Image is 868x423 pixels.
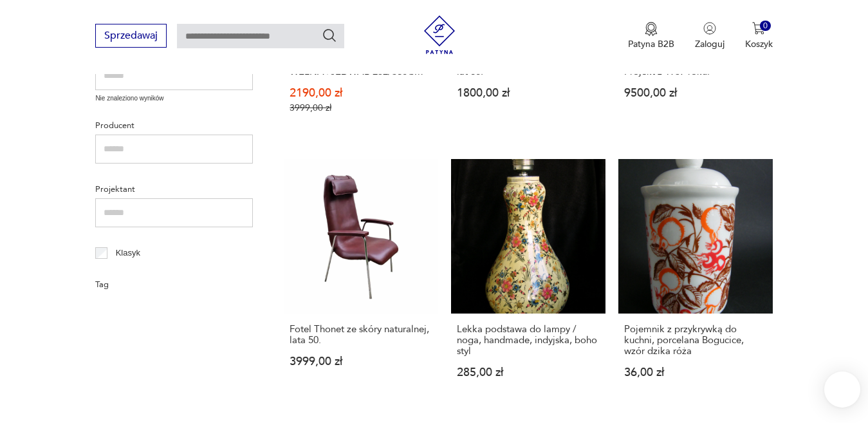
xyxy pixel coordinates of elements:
p: Klasyk [116,246,140,260]
p: Projektant [95,182,253,196]
p: Tag [95,277,253,292]
p: 2190,00 zł [290,88,432,99]
img: Ikona koszyka [752,22,765,35]
h3: Zestaw czterech asymetrycznych krzeseł firmy [PERSON_NAME] z lat 80. [457,44,600,77]
button: Zaloguj [695,22,725,50]
div: 0 [760,21,771,32]
button: 0Koszyk [745,22,773,50]
p: Zaloguj [695,38,725,50]
h3: MOUD PIĘKNY PERSKI DYWAN RĘCZNIE TKANY IRAN WEŁNA+JEDWAB 252/360CM [290,44,432,77]
h3: Pojemnik z przykrywką do kuchni, porcelana Bogucice, wzór dzika róża [624,324,767,357]
a: Lekka podstawa do lampy / noga, handmade, indyjska, boho stylLekka podstawa do lampy / noga, hand... [451,159,605,403]
h3: Fotel Thonet ze skóry naturalnej, lata 50. [290,324,432,346]
p: 285,00 zł [457,367,600,378]
button: Szukaj [322,28,337,43]
a: Sprzedawaj [95,32,167,41]
a: Pojemnik z przykrywką do kuchni, porcelana Bogucice, wzór dzika różaPojemnik z przykrywką do kuch... [618,159,773,403]
p: 3999,00 zł [290,102,432,113]
a: Fotel Thonet ze skóry naturalnej, lata 50.Fotel Thonet ze skóry naturalnej, lata 50.3999,00 zł [284,159,438,403]
img: Ikona medalu [645,22,658,36]
p: 1800,00 zł [457,88,600,99]
iframe: Smartsupp widget button [824,371,860,408]
p: 9500,00 zł [624,88,767,99]
p: Nie znaleziono wyników [95,93,253,104]
button: Sprzedawaj [95,24,167,48]
h3: stół do jadalni Tulip, proj. [PERSON_NAME], Knoll Studio. Projekt z 1957 roku. [624,44,767,77]
img: Patyna - sklep z meblami i dekoracjami vintage [420,15,459,54]
button: Patyna B2B [628,22,674,50]
p: 36,00 zł [624,367,767,378]
img: Ikonka użytkownika [703,22,716,35]
p: Producent [95,118,253,133]
p: Koszyk [745,38,773,50]
p: 3999,00 zł [290,356,432,367]
h3: Lekka podstawa do lampy / noga, handmade, indyjska, boho styl [457,324,600,357]
a: Ikona medaluPatyna B2B [628,22,674,50]
p: Patyna B2B [628,38,674,50]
